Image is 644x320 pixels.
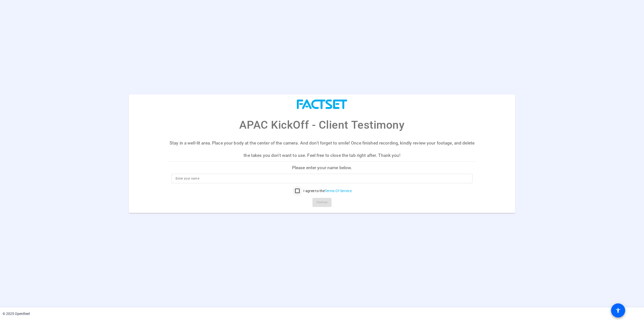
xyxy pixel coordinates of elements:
mat-icon: accessibility [615,307,621,313]
img: company-logo [297,99,347,109]
p: Please enter your name below. [168,162,477,174]
p: Stay in a well-lit area. Place your body at the center of the camera. And don't forget to smile! ... [168,137,477,161]
div: © 2025 OpenReel [3,311,30,316]
a: Terms Of Service [325,189,352,193]
label: I agree to the [302,188,352,193]
input: Enter your name [176,175,469,182]
p: APAC KickOff - Client Testimony [239,117,405,133]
